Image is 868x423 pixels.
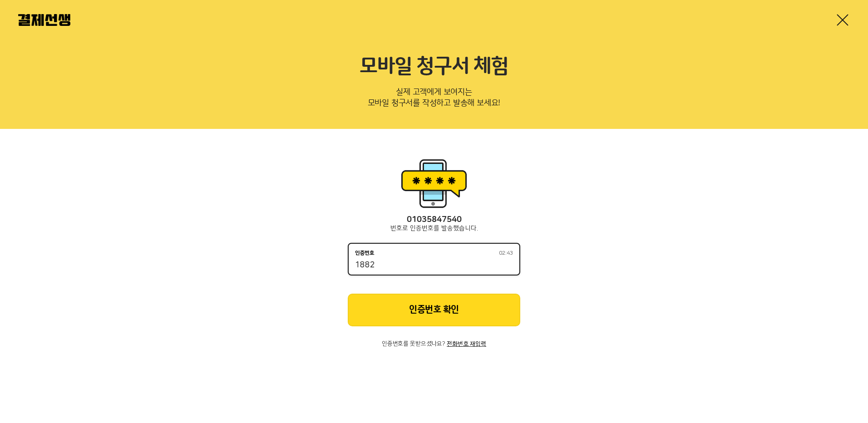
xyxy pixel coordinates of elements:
[355,260,513,271] input: 인증번호02:43
[355,250,375,256] p: 인증번호
[348,225,520,232] p: 번호로 인증번호를 발송했습니다.
[447,341,486,347] button: 전화번호 재입력
[18,54,850,79] h2: 모바일 청구서 체험
[348,294,520,326] button: 인증번호 확인
[499,251,513,256] span: 02:43
[18,84,850,114] p: 실제 고객에게 보여지는 모바일 청구서를 작성하고 발송해 보세요!
[398,156,470,211] img: 휴대폰인증 이미지
[348,341,520,347] p: 인증번호를 못받으셨나요?
[348,215,520,225] p: 01035847540
[18,14,70,26] img: 결제선생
